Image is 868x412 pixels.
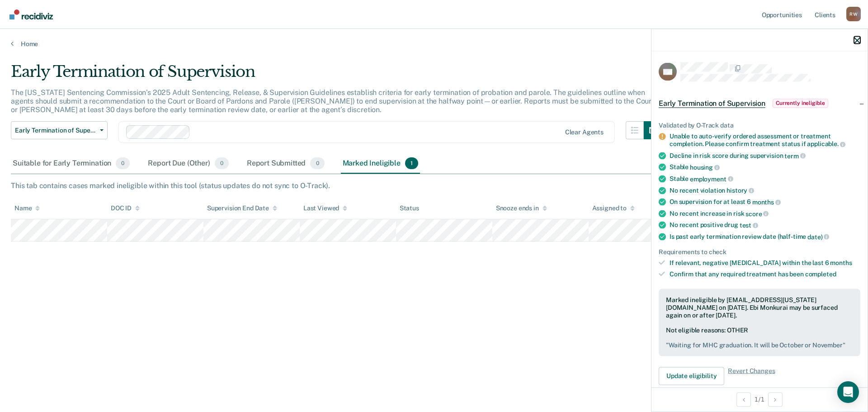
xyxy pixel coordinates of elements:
div: Marked Ineligible [341,154,420,174]
span: Early Termination of Supervision [15,127,96,134]
div: Suitable for Early Termination [11,154,132,174]
span: Revert Changes [728,367,775,385]
p: The [US_STATE] Sentencing Commission’s 2025 Adult Sentencing, Release, & Supervision Guidelines e... [11,88,654,114]
div: No recent violation [670,186,860,194]
button: Next Opportunity [768,392,783,407]
div: Decline in risk score during supervision [670,152,860,160]
div: This tab contains cases marked ineligible within this tool (status updates do not sync to O-Track). [11,181,857,190]
span: term [784,152,805,159]
span: score [745,210,769,217]
pre: " Waiting for MHC graduation. It will be October or November " [666,341,853,349]
div: 1 / 1 [651,387,868,411]
span: completed [805,270,836,278]
div: Last Viewed [303,204,347,212]
div: Is past early termination review date (half-time [670,232,860,241]
div: Open Intercom Messenger [837,381,859,403]
div: R W [846,7,861,21]
div: No recent positive drug [670,221,860,229]
div: Validated by O-Track data [659,121,860,129]
div: On supervision for at least 6 [670,198,860,206]
button: Update eligibility [659,367,724,385]
div: If relevant, negative [MEDICAL_DATA] within the last 6 [670,259,860,267]
div: Early Termination of Supervision [11,62,662,88]
button: Previous Opportunity [736,392,751,407]
span: housing [690,164,720,171]
span: test [740,222,758,229]
img: Recidiviz [9,9,53,19]
span: 1 [405,157,418,169]
div: Not eligible reasons: OTHER [666,327,853,349]
div: Confirm that any required treatment has been [670,270,860,278]
div: Snooze ends in [496,204,547,212]
div: Assigned to [592,204,635,212]
div: Stable [670,175,860,183]
div: Status [400,204,419,212]
span: months [752,198,781,205]
div: Stable [670,163,860,171]
a: Home [11,40,857,48]
div: Report Submitted [245,154,326,174]
div: Unable to auto-verify ordered assessment or treatment completion. Please confirm treatment status... [670,133,860,148]
div: Name [14,204,40,212]
div: DOC ID [111,204,140,212]
span: 0 [310,157,324,169]
div: Requirements to check [659,248,860,256]
span: months [830,259,852,266]
span: employment [690,175,733,182]
span: Early Termination of Supervision [659,99,765,108]
div: Marked ineligible by [EMAIL_ADDRESS][US_STATE][DOMAIN_NAME] on [DATE]. Ebi Monkurai may be surfac... [666,296,853,318]
span: 0 [116,157,130,169]
span: 0 [215,157,229,169]
span: Currently ineligible [773,99,828,108]
span: date) [807,233,829,240]
div: No recent increase in risk [670,209,860,218]
div: Supervision End Date [207,204,277,212]
button: Profile dropdown button [846,7,861,21]
div: Early Termination of SupervisionCurrently ineligible [651,89,868,118]
span: history [726,187,754,194]
div: Clear agents [565,128,604,136]
div: Report Due (Other) [146,154,230,174]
